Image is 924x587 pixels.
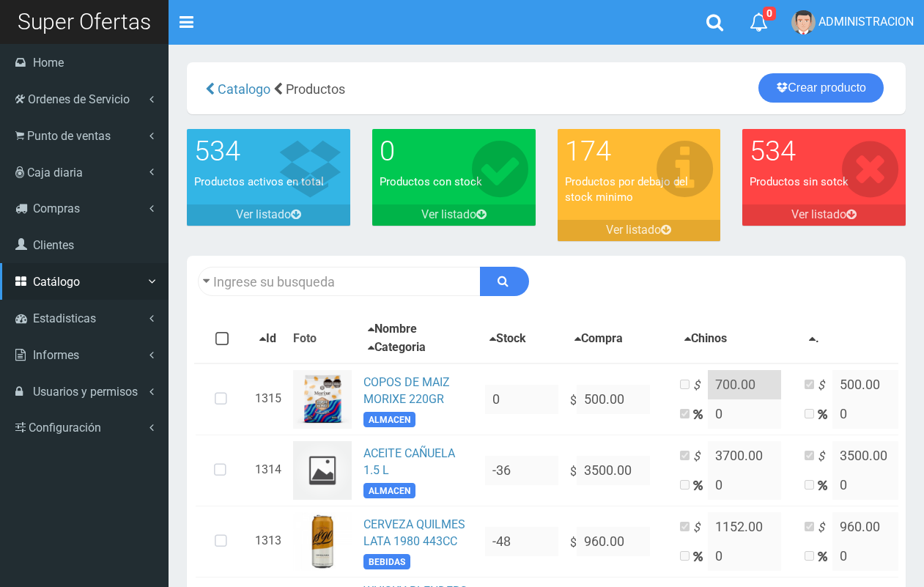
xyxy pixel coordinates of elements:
[255,330,281,348] button: Id
[791,207,846,221] font: Ver listado
[565,135,611,167] font: 174
[558,220,721,241] a: Ver listado
[565,175,688,204] font: Productos por debajo del stock minimo
[750,135,796,167] font: 534
[187,204,350,226] a: Ver listado
[287,314,358,363] th: Foto
[363,517,465,548] a: CERVEZA QUILMES LATA 1980 443CC
[564,363,674,435] td: $
[693,448,708,465] i: $
[363,554,410,569] span: BEBIDAS
[33,311,96,325] span: Estadisticas
[236,207,291,221] font: Ver listado
[249,435,287,506] td: 1314
[818,15,914,29] span: ADMINISTRACION
[606,223,661,237] font: Ver listado
[293,441,352,500] img: ...
[363,320,421,339] button: Nombre
[380,135,395,167] font: 0
[33,348,79,362] span: Informes
[363,339,430,357] button: Categoria
[742,204,906,226] a: Ver listado
[194,175,324,188] font: Productos activos en total
[818,520,832,536] i: $
[33,56,64,70] span: Home
[18,9,151,34] span: Super Ofertas
[218,81,270,97] span: Catalogo
[750,175,849,188] font: Productos sin sotck
[791,10,816,34] img: User Image
[215,81,270,97] a: Catalogo
[27,166,83,180] span: Caja diaria
[818,448,832,465] i: $
[680,330,731,348] button: Chinos
[564,435,674,506] td: $
[33,275,80,289] span: Catálogo
[28,92,130,106] span: Ordenes de Servicio
[380,175,482,188] font: Productos con stock
[33,238,74,252] span: Clientes
[286,81,345,97] span: Productos
[805,330,824,348] button: .
[363,446,455,477] a: ACEITE CAÑUELA 1.5 L
[693,520,708,536] i: $
[758,73,884,103] a: Crear producto
[198,267,481,296] input: Ingrese su busqueda
[249,506,287,577] td: 1313
[33,385,138,399] span: Usuarios y permisos
[363,483,415,498] span: ALMACEN
[485,330,531,348] button: Stock
[27,129,111,143] span: Punto de ventas
[564,506,674,577] td: $
[421,207,476,221] font: Ver listado
[570,330,627,348] button: Compra
[33,202,80,215] span: Compras
[293,512,352,571] img: ...
[693,377,708,394] i: $
[249,363,287,435] td: 1315
[29,421,101,435] span: Configuración
[372,204,536,226] a: Ver listado
[293,370,352,429] img: ...
[818,377,832,394] i: $
[363,412,415,427] span: ALMACEN
[363,375,450,406] a: COPOS DE MAIZ MORIXE 220GR
[194,135,240,167] font: 534
[763,7,776,21] span: 0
